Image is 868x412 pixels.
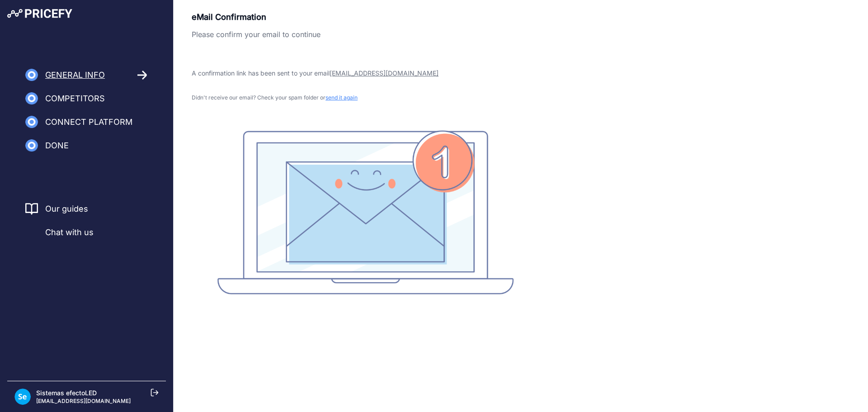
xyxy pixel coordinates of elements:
[45,226,94,239] span: Chat with us
[192,29,539,40] p: Please confirm your email to continue
[45,69,105,81] span: General Info
[192,94,539,101] p: Didn't receive our email? Check your spam folder or
[36,388,131,398] p: Sistemas efectoLED
[45,203,88,215] a: Our guides
[45,116,132,128] span: Connect Platform
[25,226,94,239] a: Chat with us
[325,94,358,101] span: send it again
[192,69,539,78] p: A confirmation link has been sent to your email
[330,69,439,77] span: [EMAIL_ADDRESS][DOMAIN_NAME]
[45,139,69,152] span: Done
[36,398,131,405] p: [EMAIL_ADDRESS][DOMAIN_NAME]
[7,9,72,18] img: Pricefy Logo
[45,92,105,105] span: Competitors
[192,11,539,24] p: eMail Confirmation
